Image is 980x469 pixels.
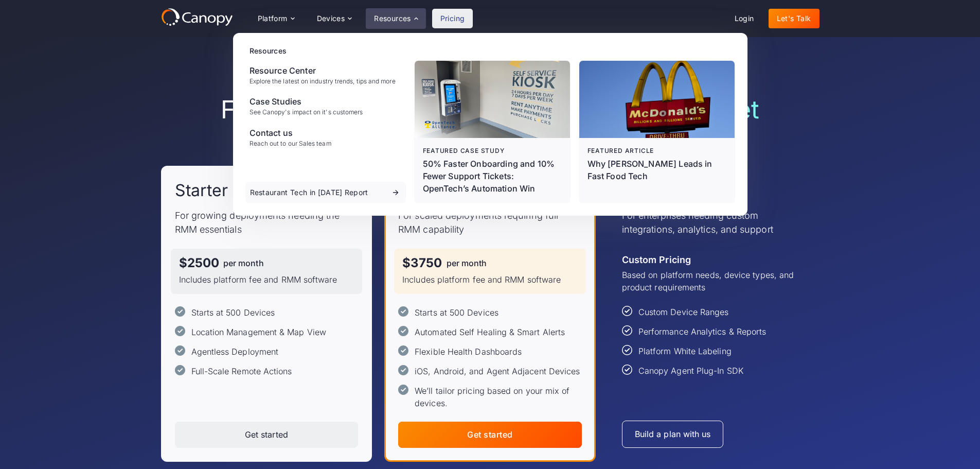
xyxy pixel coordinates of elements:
[415,365,580,377] div: iOS, Android, and Agent Adjacent Devices
[579,61,735,203] a: Featured articleWhy [PERSON_NAME] Leads in Fast Food Tech
[245,182,406,203] a: Restaurant Tech in [DATE] Report
[415,326,565,338] div: Automated Self Healing & Smart Alerts
[258,15,288,22] div: Platform
[245,60,406,89] a: Resource CenterExplore the latest on industry trends, tips and more
[250,8,302,29] div: Platform
[622,269,806,293] p: Based on platform needs, device types, and product requirements
[245,123,406,151] a: Contact usReach out to our Sales team
[191,365,292,377] div: Full-Scale Remote Actions
[415,345,522,358] div: Flexible Health Dashboards
[366,8,425,29] div: Resources
[769,9,819,28] a: Let's Talk
[250,109,363,116] div: See Canopy's impact on it's customers
[317,15,345,22] div: Devices
[191,345,279,358] div: Agentless Deployment
[415,306,498,319] div: Starts at 500 Devices
[635,429,711,439] div: Build a plan with us
[250,95,363,108] div: Case Studies
[191,306,275,319] div: Starts at 500 Devices
[245,91,406,120] a: Case StudiesSee Canopy's impact on it's customers
[250,45,735,56] div: Resources
[423,158,562,195] p: 50% Faster Onboarding and 10% Fewer Support Tickets: OpenTech’s Automation Win
[191,326,326,338] div: Location Management & Map View
[622,209,806,236] p: For enterprises needing custom integrations, analytics, and support
[398,422,582,448] a: Get started
[175,422,359,448] a: Get started
[415,61,570,203] a: Featured case study50% Faster Onboarding and 10% Fewer Support Tickets: OpenTech’s Automation Win
[250,127,331,139] div: Contact us
[622,421,724,448] a: Build a plan with us
[398,209,582,236] p: For scaled deployments requiring full RMM capability
[250,64,396,77] div: Resource Center
[447,259,487,267] div: per month
[638,345,732,357] div: Platform White Labeling
[250,189,368,196] div: Restaurant Tech in [DATE] Report
[175,180,228,201] h2: Starter
[402,273,578,286] p: Includes platform fee and RMM software
[223,259,264,267] div: per month
[415,385,582,409] div: We’ll tailor pricing based on your mix of devices.
[638,364,743,377] div: Canopy Agent Plug-In SDK
[638,306,729,318] div: Custom Device Ranges
[309,8,360,29] div: Devices
[432,9,473,28] a: Pricing
[250,140,331,147] div: Reach out to our Sales team
[175,209,359,236] p: For growing deployments needing the RMM essentials
[250,78,396,85] div: Explore the latest on industry trends, tips and more
[402,257,442,269] div: $3750
[245,430,288,440] div: Get started
[423,146,562,155] div: Featured case study
[374,15,411,22] div: Resources
[233,33,747,216] nav: Resources
[179,257,219,269] div: $2500
[622,253,691,267] div: Custom Pricing
[726,9,762,28] a: Login
[638,325,766,338] div: Performance Analytics & Reports
[587,146,726,155] div: Featured article
[587,158,726,182] div: Why [PERSON_NAME] Leads in Fast Food Tech
[179,273,354,286] p: Includes platform fee and RMM software
[161,95,819,125] h1: Find the right plan for
[467,430,512,440] div: Get started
